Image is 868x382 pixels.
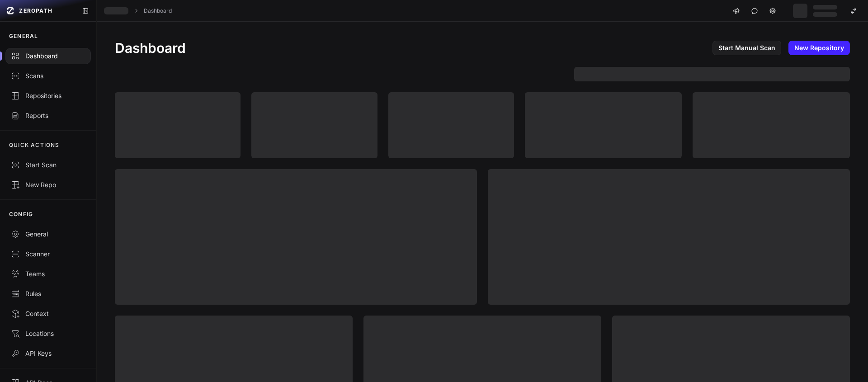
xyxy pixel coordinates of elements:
[11,269,85,278] div: Teams
[11,111,85,120] div: Reports
[11,180,85,189] div: New Repo
[788,41,850,55] a: New Repository
[11,52,85,61] div: Dashboard
[712,41,781,55] a: Start Manual Scan
[9,33,38,40] p: GENERAL
[144,7,172,14] a: Dashboard
[11,309,85,318] div: Context
[104,7,172,14] nav: breadcrumb
[4,4,75,18] a: ZEROPATH
[19,7,52,14] span: ZEROPATH
[115,40,186,56] h1: Dashboard
[11,289,85,298] div: Rules
[11,160,85,170] div: Start Scan
[11,250,85,259] div: Scanner
[11,349,85,358] div: API Keys
[11,230,85,239] div: General
[9,141,60,149] p: QUICK ACTIONS
[11,71,85,80] div: Scans
[133,8,139,14] svg: chevron right,
[11,329,85,338] div: Locations
[11,91,85,100] div: Repositories
[9,211,33,218] p: CONFIG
